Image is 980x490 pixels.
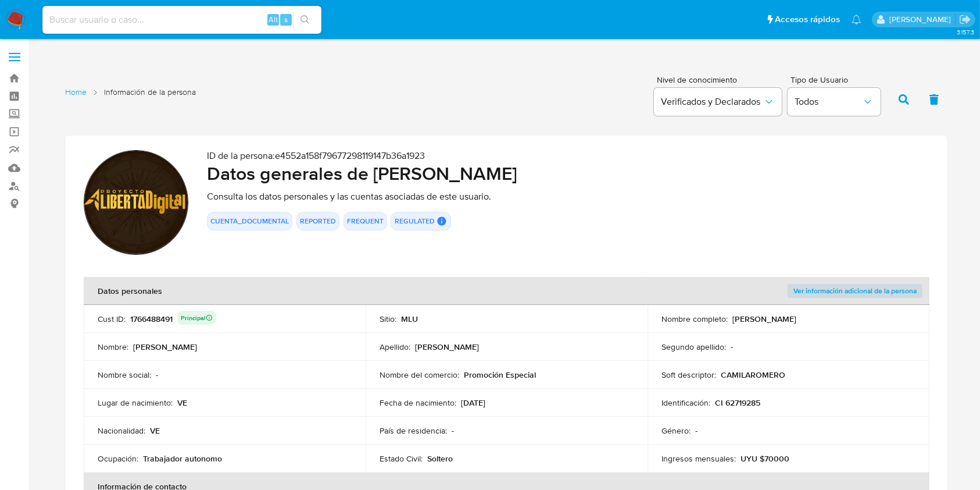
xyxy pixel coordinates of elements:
[889,14,955,25] p: ximena.felix@mercadolibre.com
[775,13,840,26] span: Accesos rápidos
[852,15,861,24] a: Notificaciones
[657,76,781,84] span: Nivel de conocimiento
[104,87,196,98] span: Información de la persona
[791,76,884,84] span: Tipo de Usuario
[654,88,782,116] button: Verificados y Declarados
[65,82,196,115] nav: List of pages
[959,13,971,26] a: Salir
[284,14,288,25] span: s
[788,88,881,116] button: Todos
[42,12,321,27] input: Buscar usuario o caso...
[65,87,87,98] a: Home
[293,12,317,28] button: search-icon
[269,14,278,25] span: Alt
[661,96,763,108] span: Verificados y Declarados
[795,96,862,108] span: Todos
